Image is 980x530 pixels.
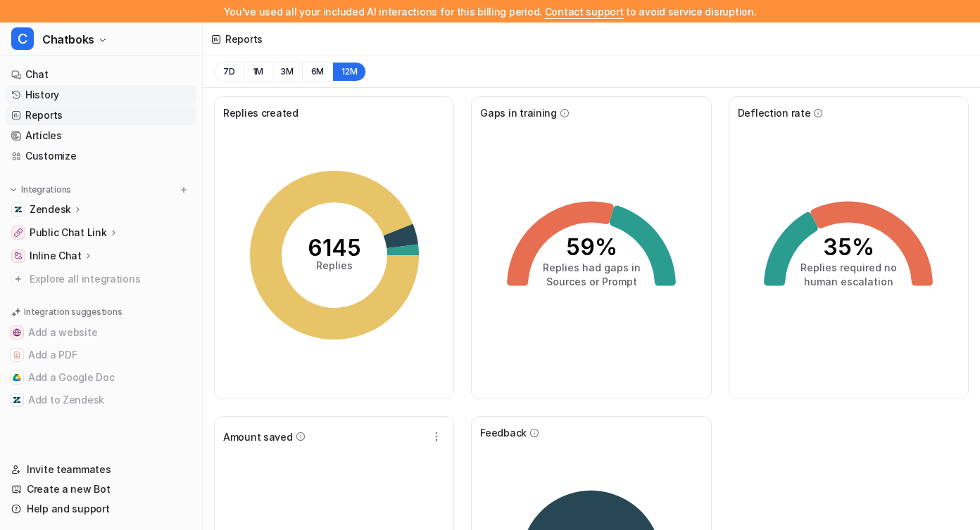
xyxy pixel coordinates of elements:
[13,396,21,404] img: Add to Zendesk
[6,460,196,479] a: Invite teammates
[565,233,617,261] tspan: 59%
[6,85,196,105] a: History
[13,328,21,337] img: Add a website
[800,261,897,273] tspan: Replies required no
[546,276,636,287] tspan: Sources or Prompt
[316,259,353,271] tspan: Replies
[272,62,302,82] button: 3M
[223,429,293,444] span: Amount saved
[30,249,82,263] p: Inline Chat
[13,351,21,359] img: Add a PDF
[308,234,361,261] tspan: 6145
[6,499,196,519] a: Help and support
[738,105,811,120] span: Deflection rate
[6,146,196,166] a: Customize
[42,30,94,49] span: Chatboks
[14,252,23,260] img: Inline Chat
[14,228,23,237] img: Public Chat Link
[6,269,196,289] a: Explore all integrations
[6,183,75,197] button: Integrations
[6,479,196,499] a: Create a new Bot
[6,344,196,366] button: Add a PDFAdd a PDF
[225,32,263,46] div: Reports
[823,233,874,261] tspan: 35%
[14,205,23,214] img: Zendesk
[21,184,71,195] p: Integrations
[542,261,640,273] tspan: Replies had gaps in
[804,276,893,287] tspan: human escalation
[223,105,299,120] span: Replies created
[179,185,189,195] img: menu_add.svg
[6,65,196,84] a: Chat
[480,105,557,120] span: Gaps in training
[30,226,107,240] p: Public Chat Link
[13,373,21,382] img: Add a Google Doc
[30,268,191,290] span: Explore all integrations
[6,321,196,344] button: Add a websiteAdd a website
[11,27,34,50] span: C
[480,425,527,440] span: Feedback
[244,62,272,82] button: 1M
[545,6,624,18] span: Contact support
[6,389,196,411] button: Add to ZendeskAdd to Zendesk
[8,185,18,195] img: expand menu
[302,62,333,82] button: 6M
[11,272,25,286] img: explore all integrations
[6,105,196,125] a: Reports
[332,62,366,82] button: 12M
[30,202,71,216] p: Zendesk
[24,306,122,318] p: Integration suggestions
[6,366,196,389] button: Add a Google DocAdd a Google Doc
[6,126,196,146] a: Articles
[214,62,244,82] button: 7D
